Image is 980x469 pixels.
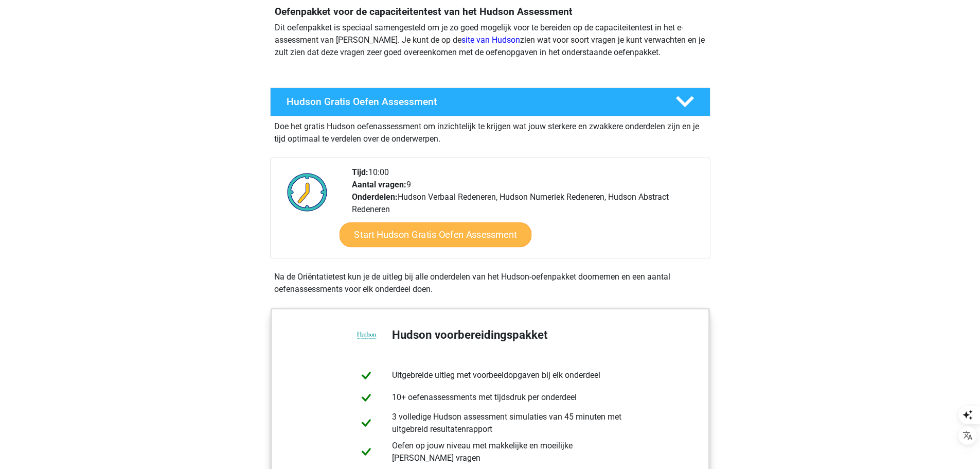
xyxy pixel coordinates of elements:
[352,180,406,189] b: Aantal vragen:
[461,35,520,45] a: site van Hudson
[344,166,709,258] div: 10:00 9 Hudson Verbaal Redeneren, Hudson Numeriek Redeneren, Hudson Abstract Redeneren
[266,88,715,116] a: Hudson Gratis Oefen Assessment
[275,22,706,59] p: Dit oefenpakket is speciaal samengesteld om je zo goed mogelijk voor te bereiden op de capaciteit...
[270,271,710,296] div: Na de Oriëntatietest kun je de uitleg bij alle onderdelen van het Hudson-oefenpakket doornemen en...
[281,166,333,218] img: Klok
[339,222,531,247] a: Start Hudson Gratis Oefen Assessment
[287,96,659,108] h4: Hudson Gratis Oefen Assessment
[270,116,710,145] div: Doe het gratis Hudson oefenassessment om inzichtelijk te krijgen wat jouw sterkere en zwakkere on...
[352,192,398,202] b: Onderdelen:
[352,167,368,177] b: Tijd:
[275,6,573,18] b: Oefenpakket voor de capaciteitentest van het Hudson Assessment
